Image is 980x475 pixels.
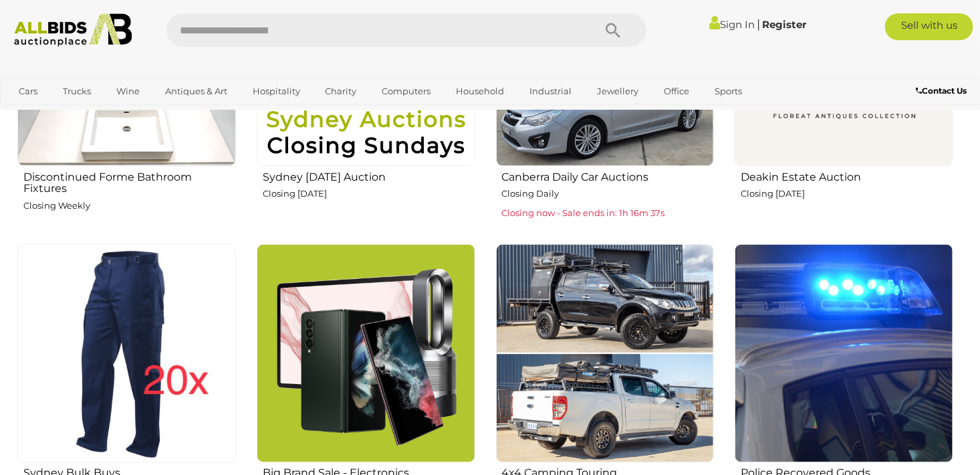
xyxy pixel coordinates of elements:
[741,168,953,183] h2: Deakin Estate Auction
[10,102,122,124] a: [GEOGRAPHIC_DATA]
[156,80,236,102] a: Antiques & Art
[763,18,807,31] a: Register
[244,80,309,102] a: Hospitality
[23,168,236,195] h2: Discontinued Forme Bathroom Fixtures
[706,80,751,102] a: Sports
[580,13,646,47] button: Search
[317,80,366,102] a: Charity
[108,80,148,102] a: Wine
[23,198,236,213] p: Closing Weekly
[757,17,761,31] span: |
[257,244,475,463] img: Big Brand Sale - Electronics, Whitegoods and More
[521,80,580,102] a: Industrial
[373,80,439,102] a: Computers
[502,186,715,201] p: Closing Daily
[916,84,970,98] a: Contact Us
[7,13,139,47] img: Allbids.com.au
[263,168,475,183] h2: Sydney [DATE] Auction
[735,244,953,463] img: Police Recovered Goods
[263,186,475,201] p: Closing [DATE]
[496,244,715,463] img: 4x4 Camping Touring
[885,13,973,40] a: Sell with us
[447,80,513,102] a: Household
[741,186,953,201] p: Closing [DATE]
[588,80,647,102] a: Jewellery
[710,18,755,31] a: Sign In
[17,244,236,463] img: Sydney Bulk Buys
[10,80,46,102] a: Cars
[655,80,698,102] a: Office
[916,86,967,96] b: Contact Us
[502,207,665,218] span: Closing now - Sale ends in: 1h 16m 37s
[54,80,100,102] a: Trucks
[502,168,715,183] h2: Canberra Daily Car Auctions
